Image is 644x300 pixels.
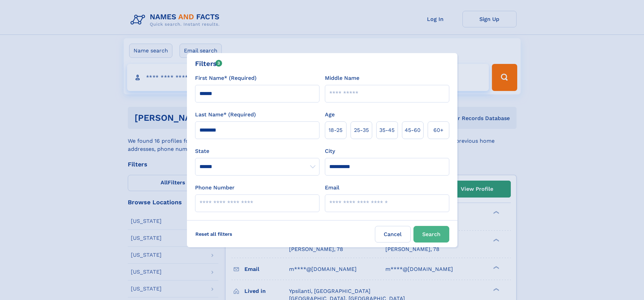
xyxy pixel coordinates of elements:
[413,226,449,243] button: Search
[433,126,444,134] span: 60+
[195,184,235,192] label: Phone Number
[325,74,359,82] label: Middle Name
[195,111,256,119] label: Last Name* (Required)
[405,126,421,134] span: 45‑60
[329,126,342,134] span: 18‑25
[354,126,369,134] span: 25‑35
[195,147,319,155] label: State
[325,184,339,192] label: Email
[195,59,222,69] div: Filters
[379,126,395,134] span: 35‑45
[195,74,257,82] label: First Name* (Required)
[325,111,335,119] label: Age
[191,226,237,242] label: Reset all filters
[375,226,411,243] label: Cancel
[325,147,335,155] label: City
